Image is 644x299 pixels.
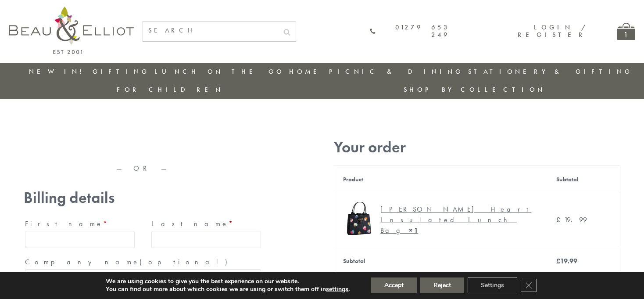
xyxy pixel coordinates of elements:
span: £ [556,215,564,224]
label: Last name [151,217,261,231]
span: £ [556,256,560,266]
a: Picnic & Dining [329,67,463,76]
input: SEARCH [143,22,278,40]
label: First name [25,217,135,231]
button: Close GDPR Cookie Banner [521,279,537,292]
a: 01279 653 249 [370,24,450,39]
a: Login / Register [518,23,587,39]
a: Lunch On The Go [154,67,284,76]
button: Accept [371,277,417,293]
th: Subtotal [334,247,547,275]
img: Emily Heart Insulated Lunch Bag [343,202,376,235]
strong: × 1 [409,226,418,235]
a: For Children [117,85,223,94]
bdi: 19.99 [556,215,587,224]
button: Reject [420,277,464,293]
a: Emily Heart Insulated Lunch Bag [PERSON_NAME] Heart Insulated Lunch Bag× 1 [343,202,539,238]
iframe: Secure express checkout frame [22,135,143,156]
p: You can find out more about which cookies we are using or switch them off in . [106,285,350,293]
label: Company name [25,255,261,269]
p: — OR — [24,165,262,173]
th: Subtotal [547,166,620,193]
div: [PERSON_NAME] Heart Insulated Lunch Bag [380,204,532,236]
a: Home [289,67,324,76]
iframe: Secure express checkout frame [143,135,264,156]
span: (optional) [140,257,233,267]
p: We are using cookies to give you the best experience on our website. [106,277,350,285]
h3: Billing details [24,189,262,207]
a: Shop by collection [404,85,545,94]
img: logo [9,7,134,54]
bdi: 19.99 [556,256,577,266]
h3: Your order [334,138,620,156]
a: New in! [29,67,88,76]
button: Settings [468,277,517,293]
a: Gifting [93,67,150,76]
th: Product [334,166,547,193]
a: 1 [617,23,635,40]
button: settings [326,285,348,293]
a: Stationery & Gifting [468,67,633,76]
